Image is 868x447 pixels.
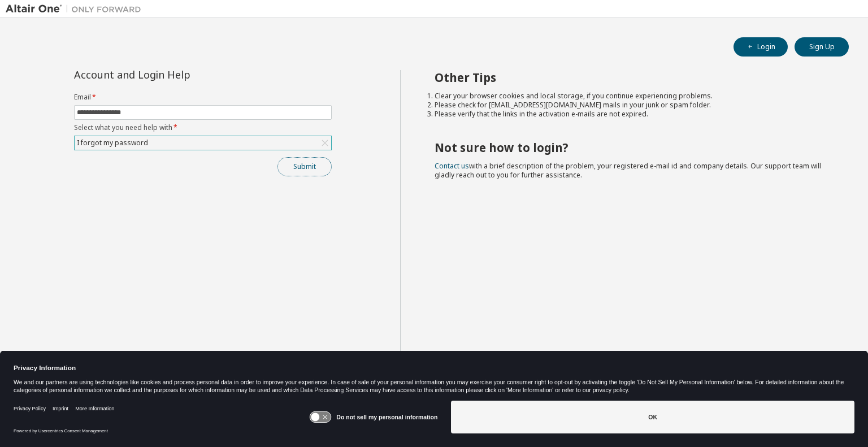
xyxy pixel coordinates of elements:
label: Email [74,93,332,102]
button: Sign Up [795,37,849,57]
div: Account and Login Help [74,70,280,79]
h2: Not sure how to login? [435,140,829,155]
span: with a brief description of the problem, your registered e-mail id and company details. Our suppo... [435,161,821,180]
div: I forgot my password [75,136,331,150]
li: Clear your browser cookies and local storage, if you continue experiencing problems. [435,92,829,101]
img: Altair One [6,3,147,15]
div: I forgot my password [75,137,150,149]
label: Select what you need help with [74,123,332,132]
button: Submit [277,157,332,176]
button: Login [734,37,788,57]
li: Please verify that the links in the activation e-mails are not expired. [435,110,829,119]
li: Please check for [EMAIL_ADDRESS][DOMAIN_NAME] mails in your junk or spam folder. [435,101,829,110]
h2: Other Tips [435,70,829,85]
a: Contact us [435,161,469,171]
